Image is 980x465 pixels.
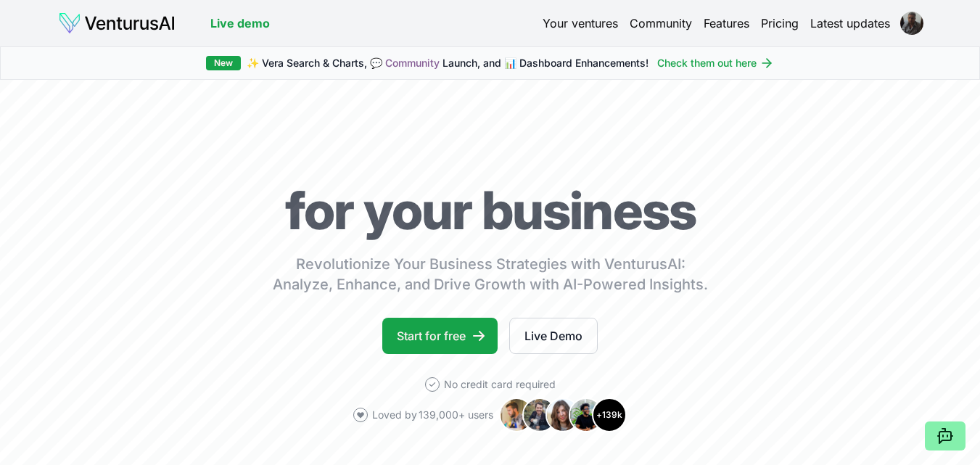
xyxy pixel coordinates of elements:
[247,56,648,70] span: ✨ Vera Search & Charts, 💬 Launch, and 📊 Dashboard Enhancements!
[657,56,774,70] a: Check them out here
[810,15,890,32] a: Latest updates
[522,398,557,432] img: Avatar 2
[704,15,749,32] a: Features
[210,15,270,32] a: Live demo
[206,56,241,70] div: New
[545,398,580,432] img: Avatar 3
[543,15,618,32] a: Your ventures
[900,12,923,35] img: ACg8ocICdElpg133LtVVS9n2OSG5-zqVjk_cvGGxXcT8saoHa5x_5469Ng=s96-c
[499,398,534,432] img: Avatar 1
[385,57,440,69] a: Community
[509,318,598,354] a: Live Demo
[761,15,799,32] a: Pricing
[569,398,604,432] img: Avatar 4
[382,318,498,354] a: Start for free
[630,15,692,32] a: Community
[58,12,176,35] img: logo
